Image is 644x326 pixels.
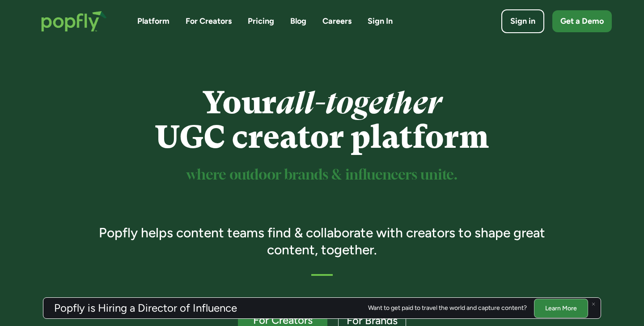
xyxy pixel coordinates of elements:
div: Get a Demo [560,16,604,27]
a: Blog [290,16,306,27]
a: Sign in [501,9,544,33]
a: Platform [137,16,169,27]
a: home [32,2,116,41]
a: Careers [322,16,352,27]
em: all-together [276,85,441,121]
h3: Popfly is Hiring a Director of Influence [54,303,237,313]
a: Pricing [248,16,274,27]
div: Want to get paid to travel the world and capture content? [368,305,527,312]
a: Learn More [534,298,588,317]
sup: where outdoor brands & influencers unite. [186,168,458,182]
div: Sign in [510,16,535,27]
a: Sign In [368,16,393,27]
a: Get a Demo [552,10,612,32]
h3: Popfly helps content teams find & collaborate with creators to shape great content, together. [86,224,558,258]
h1: Your UGC creator platform [86,86,558,154]
a: For Creators [186,16,232,27]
